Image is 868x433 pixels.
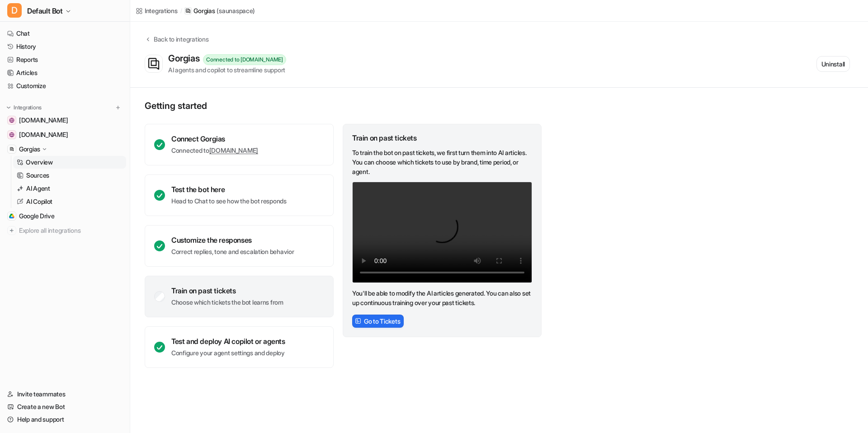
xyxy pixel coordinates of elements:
div: Integrations [145,6,178,15]
div: Back to integrations [151,34,208,44]
img: help.sauna.space [9,118,14,123]
a: Explore all integrations [4,224,126,237]
div: Gorgias [168,53,203,64]
p: AI Copilot [26,197,52,206]
div: AI agents and copilot to streamline support [168,65,286,75]
span: Google Drive [19,212,55,221]
p: Overview [26,158,53,167]
p: Getting started [145,100,542,111]
img: Gorgias [9,146,14,152]
a: Help and support [4,413,126,426]
p: Gorgias [19,145,40,154]
a: AI Agent [13,182,126,195]
p: You'll be able to modify the AI articles generated. You can also set up continuous training over ... [352,288,532,307]
span: D [7,3,22,18]
p: Configure your agent settings and deploy [171,348,285,358]
a: Invite teammates [4,388,126,400]
div: Test the bot here [171,185,287,194]
p: Correct replies, tone and escalation behavior [171,247,294,256]
p: Head to Chat to see how the bot responds [171,197,287,206]
img: explore all integrations [7,226,16,235]
a: History [4,40,126,53]
a: Sources [13,169,126,182]
img: Google Drive [9,213,14,219]
a: Overview [13,156,126,169]
p: Sources [26,171,49,180]
img: FrameIcon [355,318,361,324]
p: Choose which tickets the bot learns from [171,298,283,307]
div: Customize the responses [171,235,294,245]
a: Integrations [136,6,178,15]
span: [DOMAIN_NAME] [19,116,68,125]
div: Connect Gorgias [171,134,258,143]
button: Back to integrations [145,34,208,53]
a: Reports [4,53,126,66]
a: sauna.space[DOMAIN_NAME] [4,128,126,141]
img: sauna.space [9,132,14,137]
video: Your browser does not support the video tag. [352,182,532,283]
div: Test and deploy AI copilot or agents [171,337,285,346]
a: Google DriveGoogle Drive [4,210,126,222]
a: Articles [4,66,126,79]
button: Integrations [4,103,44,112]
img: menu_add.svg [115,104,121,111]
a: Gorgias(saunaspace) [184,6,255,15]
button: Go to Tickets [352,315,404,328]
div: Train on past tickets [171,286,283,295]
a: [DOMAIN_NAME] [209,146,258,154]
img: Gorgias icon [145,55,162,72]
p: Gorgias [193,6,215,15]
button: Uninstall [816,56,850,72]
img: expand menu [5,104,12,111]
p: Connected to [171,146,258,155]
span: [DOMAIN_NAME] [19,130,68,139]
a: Customize [4,80,126,92]
a: AI Copilot [13,195,126,208]
div: Train on past tickets [352,133,532,142]
span: Explore all integrations [19,223,123,238]
span: Default Bot [27,5,63,17]
a: help.sauna.space[DOMAIN_NAME] [4,114,126,127]
p: AI Agent [26,184,50,193]
a: Chat [4,27,126,40]
p: To train the bot on past tickets, we first turn them into AI articles. You can choose which ticke... [352,148,532,176]
span: / [180,7,182,15]
p: Integrations [14,104,42,111]
p: ( saunaspace ) [217,6,255,15]
div: Connected to [DOMAIN_NAME] [203,54,286,65]
a: Create a new Bot [4,400,126,413]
